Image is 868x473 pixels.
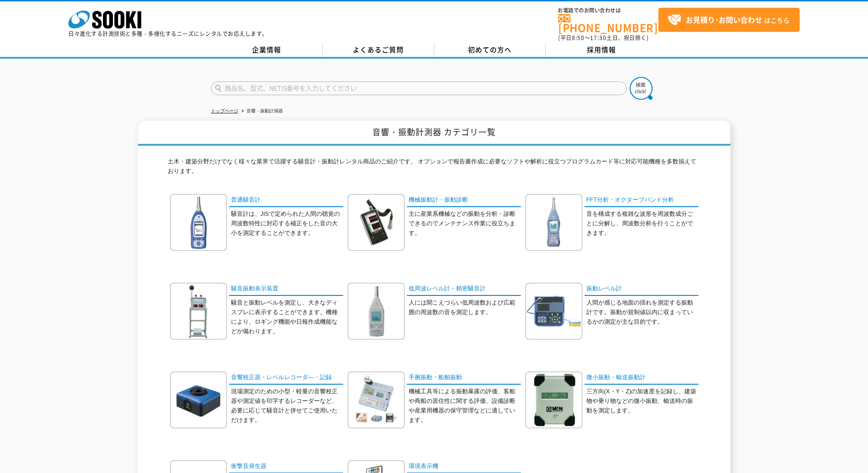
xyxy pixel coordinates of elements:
[525,283,582,340] img: 振動レベル計
[409,209,521,238] p: 主に産業系機械などの振動を分析・診断できるのでメンテナンス作業に役立ちます。
[585,371,699,385] a: 微小振動・輸送振動計
[546,43,657,57] a: 採用情報
[525,371,582,428] img: 微小振動・輸送振動計
[558,34,648,42] span: (平日 ～ 土日、祝日除く)
[668,13,790,27] span: はこちら
[658,8,800,32] a: お見積り･お問い合わせはこちら
[170,194,227,251] img: 普通騒音計
[211,81,627,95] input: 商品名、型式、NETIS番号を入力してください
[211,43,323,57] a: 企業情報
[590,34,606,42] span: 17:30
[525,194,582,251] img: FFT分析・オクターブバンド分析
[585,283,699,296] a: 振動レベル計
[407,371,521,385] a: 手腕振動・船舶振動
[231,298,343,336] p: 騒音と振動レベルを測定し、大きなディスプレに表示することができます。機種により、ロギング機能や日報作成機能などが備わります。
[168,157,701,181] p: 土木・建築分野だけでなく様々な業界で活躍する騒音計・振動計レンタル商品のご紹介です。 オプションで報告書作成に必要なソフトや解析に役立つプログラムカード等に対応可能機種を多数揃えております。
[229,371,343,385] a: 音響校正器・レベルレコーダ―・記録
[630,77,652,100] img: btn_search.png
[434,43,546,57] a: 初めての方へ
[229,194,343,207] a: 普通騒音計
[68,31,268,36] p: 日々進化する計測技術と多種・多様化するニーズにレンタルでお応えします。
[409,387,521,425] p: 機械工具等による振動暴露の評価、客船や商船の居住性に関する評価、設備診断や産業用機器の保守管理などに適しています。
[586,209,699,238] p: 音を構成する複雑な波形を周波数成分ごとに分解し、周波数分析を行うことができます。
[409,298,521,317] p: 人には聞こえづらい低周波数および広範囲の周波数の音を測定します。
[586,387,699,415] p: 三方向(X・Y・Z)の加速度を記録し、建築物や乗り物などの微小振動、輸送時の振動を測定します。
[585,194,699,207] a: FFT分析・オクターブバンド分析
[348,194,405,251] img: 機械振動計・振動診断
[558,14,658,33] a: [PHONE_NUMBER]
[558,8,658,13] span: お電話でのお問い合わせは
[468,45,512,55] span: 初めての方へ
[211,108,238,113] a: トップページ
[170,371,227,428] img: 音響校正器・レベルレコーダ―・記録
[170,283,227,340] img: 騒音振動表示装置
[407,283,521,296] a: 低周波レベル計・精密騒音計
[348,283,405,340] img: 低周波レベル計・精密騒音計
[572,34,585,42] span: 8:50
[138,121,730,146] h1: 音響・振動計測器 カテゴリ一覧
[231,387,343,425] p: 現場測定のための小型・軽量の音響校正器や測定値を印字するレコーダーなど、必要に応じて騒音計と併せてご使用いただけます。
[231,209,343,238] p: 騒音計は、JISで定められた人間の聴覚の周波数特性に対応する補正をした音の大小を測定することができます。
[407,194,521,207] a: 機械振動計・振動診断
[348,371,405,428] img: 手腕振動・船舶振動
[240,107,283,116] li: 音響・振動計測器
[586,298,699,326] p: 人間が感じる地面の揺れを測定する振動計です。振動が規制値以内に収まっているかの測定が主な目的です。
[229,283,343,296] a: 騒音振動表示装置
[323,43,434,57] a: よくあるご質問
[686,14,762,25] strong: お見積り･お問い合わせ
